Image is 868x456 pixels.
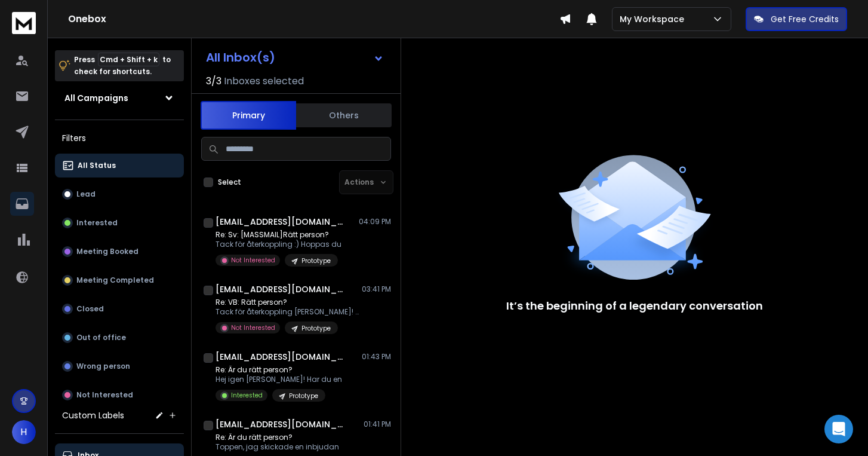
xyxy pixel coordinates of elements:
button: Meeting Completed [55,268,184,292]
h1: All Campaigns [64,92,128,104]
p: Prototype [301,324,331,333]
p: Re: Sv: [MASSMAIL]Rätt person? [216,230,341,240]
h3: Custom Labels [62,409,124,421]
p: Re: VB: Rätt person? [216,298,359,307]
button: Out of office [55,326,184,350]
h3: Inboxes selected [224,74,304,88]
button: All Status [55,154,184,177]
h1: All Inbox(s) [206,51,275,63]
h1: [EMAIL_ADDRESS][DOMAIN_NAME] [216,216,347,228]
button: Meeting Booked [55,240,184,264]
p: Press to check for shortcuts. [74,54,171,78]
p: Interested [76,218,118,228]
h1: [EMAIL_ADDRESS][DOMAIN_NAME] [216,351,347,363]
label: Select [218,177,241,187]
button: H [12,420,36,444]
img: logo [12,12,36,34]
p: Not Interested [76,390,133,400]
p: It’s the beginning of a legendary conversation [506,298,763,314]
p: Lead [76,189,96,199]
p: Hej igen [PERSON_NAME]! Har du en [216,375,342,384]
button: Others [296,102,392,128]
p: Meeting Completed [76,276,154,285]
button: Not Interested [55,383,184,407]
span: Cmd + Shift + k [98,53,159,66]
p: 01:43 PM [362,352,391,362]
button: All Campaigns [55,86,184,110]
p: Not Interested [231,256,275,265]
p: Not Interested [231,323,275,332]
p: 04:09 PM [359,217,391,227]
p: Tack för återkoppling [PERSON_NAME]! Vi finns [216,307,359,317]
button: Interested [55,211,184,235]
h1: [EMAIL_ADDRESS][DOMAIN_NAME] [216,418,347,430]
button: Primary [201,101,296,130]
p: Prototype [289,391,318,400]
p: Out of office [76,333,126,342]
h1: Onebox [68,12,559,26]
p: Get Free Credits [771,13,839,25]
p: Prototype [301,256,331,265]
button: Get Free Credits [746,7,847,31]
span: 3 / 3 [206,74,221,88]
h3: Filters [55,130,184,146]
p: Re: Är du rätt person? [216,433,342,442]
button: All Inbox(s) [196,45,393,69]
p: 03:41 PM [362,284,391,294]
div: Open Intercom Messenger [824,415,853,443]
p: My Workspace [620,13,689,25]
button: Wrong person [55,354,184,378]
p: Re: Är du rätt person? [216,365,342,375]
p: 01:41 PM [364,420,391,429]
p: Toppen, jag skickade en inbjudan [216,442,342,452]
p: Wrong person [76,362,130,371]
button: Lead [55,182,184,206]
p: Meeting Booked [76,247,138,256]
p: All Status [78,161,116,170]
p: Closed [76,304,104,314]
h1: [EMAIL_ADDRESS][DOMAIN_NAME] [216,283,347,295]
button: Closed [55,297,184,321]
p: Tack för återkoppling :) Hoppas du [216,240,341,249]
p: Interested [231,391,263,400]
